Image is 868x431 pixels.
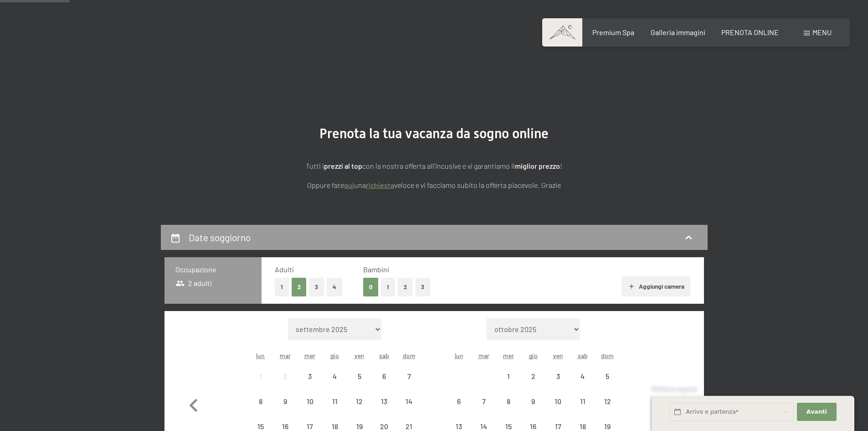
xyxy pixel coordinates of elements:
[189,232,251,243] h2: Date soggiorno
[248,389,273,414] div: Mon Sep 08 2025
[327,278,342,296] button: 4
[323,389,347,414] div: arrivo/check-in non effettuabile
[292,278,307,296] button: 2
[521,364,545,389] div: arrivo/check-in non effettuabile
[274,373,297,395] div: 2
[344,181,354,189] a: quì
[275,278,289,296] button: 1
[472,389,496,414] div: Tue Oct 07 2025
[416,278,431,296] button: 3
[206,179,662,191] p: Oppure fate una veloce e vi facciamo subito la offerta piacevole. Grazie
[447,398,470,421] div: 6
[473,398,495,421] div: 7
[324,161,362,170] strong: prezzi al top
[249,398,272,421] div: 8
[397,373,420,395] div: 7
[721,28,779,36] a: PRENOTA ONLINE
[503,352,514,359] abbr: mercoledì
[595,364,620,389] div: arrivo/check-in non effettuabile
[372,364,396,389] div: Sat Sep 06 2025
[249,373,272,395] div: 1
[546,373,569,395] div: 3
[522,398,544,421] div: 9
[323,389,347,414] div: Thu Sep 11 2025
[363,278,378,296] button: 0
[372,389,396,414] div: arrivo/check-in non effettuabile
[366,181,394,189] a: richiesta
[323,364,347,389] div: Thu Sep 04 2025
[455,352,463,359] abbr: lunedì
[570,364,595,389] div: Sat Oct 04 2025
[347,364,372,389] div: arrivo/check-in non effettuabile
[521,364,545,389] div: Thu Oct 02 2025
[372,364,396,389] div: arrivo/check-in non effettuabile
[522,373,544,395] div: 2
[381,278,395,296] button: 1
[496,364,521,389] div: Wed Oct 01 2025
[273,389,298,414] div: arrivo/check-in non effettuabile
[372,389,396,414] div: Sat Sep 13 2025
[592,28,634,36] a: Premium Spa
[545,364,570,389] div: Fri Oct 03 2025
[248,364,273,389] div: arrivo/check-in non effettuabile
[348,373,371,395] div: 5
[571,398,594,421] div: 11
[274,398,297,421] div: 9
[324,373,346,395] div: 4
[601,352,614,359] abbr: domenica
[248,389,273,414] div: arrivo/check-in non effettuabile
[396,364,421,389] div: arrivo/check-in non effettuabile
[273,364,298,389] div: arrivo/check-in non effettuabile
[596,398,619,421] div: 12
[323,364,347,389] div: arrivo/check-in non effettuabile
[797,403,836,421] button: Avanti
[553,352,563,359] abbr: venerdì
[515,161,560,170] strong: miglior prezzo
[478,352,489,359] abbr: martedì
[324,398,346,421] div: 11
[348,398,371,421] div: 12
[806,408,827,416] span: Avanti
[496,364,521,389] div: arrivo/check-in non effettuabile
[545,389,570,414] div: arrivo/check-in non effettuabile
[298,389,322,414] div: arrivo/check-in non effettuabile
[570,364,595,389] div: arrivo/check-in non effettuabile
[273,364,298,389] div: Tue Sep 02 2025
[651,28,705,36] a: Galleria immagini
[298,398,321,421] div: 10
[497,373,520,395] div: 1
[596,373,619,395] div: 5
[347,389,372,414] div: Fri Sep 12 2025
[497,398,520,421] div: 8
[330,352,339,359] abbr: giovedì
[521,389,545,414] div: arrivo/check-in non effettuabile
[496,389,521,414] div: Wed Oct 08 2025
[812,28,832,36] span: Menu
[298,364,322,389] div: Wed Sep 03 2025
[373,373,395,395] div: 6
[571,373,594,395] div: 4
[472,389,496,414] div: arrivo/check-in non effettuabile
[379,352,389,359] abbr: sabato
[652,385,697,393] span: Richiesta express
[298,373,321,395] div: 3
[546,398,569,421] div: 10
[595,364,620,389] div: Sun Oct 05 2025
[447,389,471,414] div: arrivo/check-in non effettuabile
[347,389,372,414] div: arrivo/check-in non effettuabile
[398,278,413,296] button: 2
[521,389,545,414] div: Thu Oct 09 2025
[595,389,620,414] div: Sun Oct 12 2025
[347,364,372,389] div: Fri Sep 05 2025
[206,160,662,172] p: Tutti i con la nostra offerta all'incusive e vi garantiamo il !
[578,352,588,359] abbr: sabato
[545,389,570,414] div: Fri Oct 10 2025
[529,352,538,359] abbr: giovedì
[595,389,620,414] div: arrivo/check-in non effettuabile
[363,265,389,274] span: Bambini
[304,352,315,359] abbr: mercoledì
[175,265,251,275] h3: Occupazione
[298,389,322,414] div: Wed Sep 10 2025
